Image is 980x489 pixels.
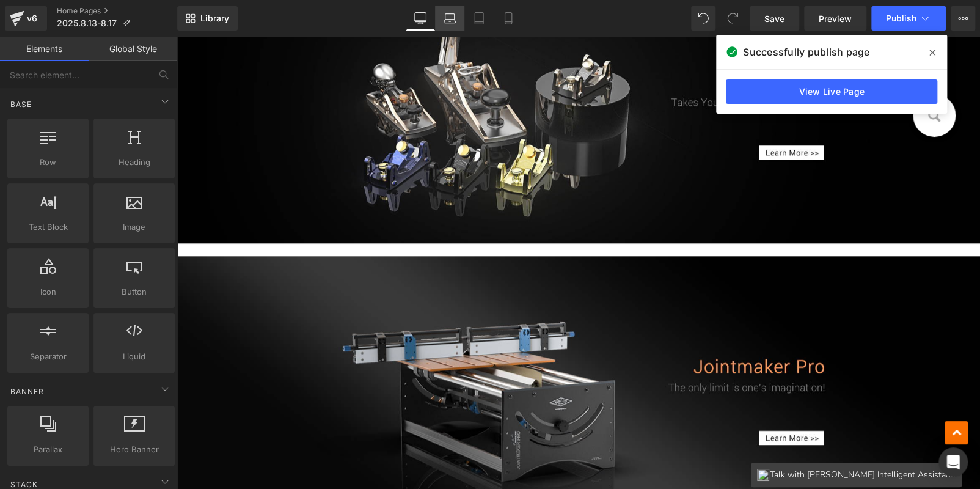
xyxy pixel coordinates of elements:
a: v6 [5,6,47,31]
span: Successfully publish page [743,45,869,59]
a: Laptop [435,6,464,31]
span: Library [200,13,229,24]
span: Heading [97,156,171,169]
a: Tablet [464,6,494,31]
a: New Library [177,6,238,31]
span: Icon [11,285,85,298]
a: Home Pages [57,6,177,16]
span: Save [764,12,784,25]
span: Banner [9,386,45,397]
a: Global Style [89,37,177,61]
span: 2025.8.13-8.17 [57,18,117,28]
iframe: To enrich screen reader interactions, please activate Accessibility in Grammarly extension settings [177,37,980,489]
button: More [951,6,975,31]
div: v6 [24,10,40,26]
a: Mobile [494,6,523,31]
a: Preview [804,6,866,31]
span: Separator [11,350,85,363]
span: Hero Banner [97,443,171,456]
span: Row [11,156,85,169]
a: View Live Page [726,79,937,104]
span: Publish [886,13,916,23]
img: client-btn.png [580,432,593,444]
a: Talk with [PERSON_NAME] Intelligent Assistant. [574,426,785,450]
span: Preview [819,12,852,25]
button: Publish [871,6,946,31]
button: Redo [720,6,745,31]
div: Open Intercom Messenger [938,447,968,477]
span: Liquid [97,350,171,363]
button: Undo [691,6,715,31]
span: Base [9,98,33,110]
span: Parallax [11,443,85,456]
span: Text Block [11,221,85,233]
span: Image [97,221,171,233]
a: Desktop [406,6,435,31]
span: Button [97,285,171,298]
span: Talk with [PERSON_NAME] Intelligent Assistant. [593,432,779,444]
